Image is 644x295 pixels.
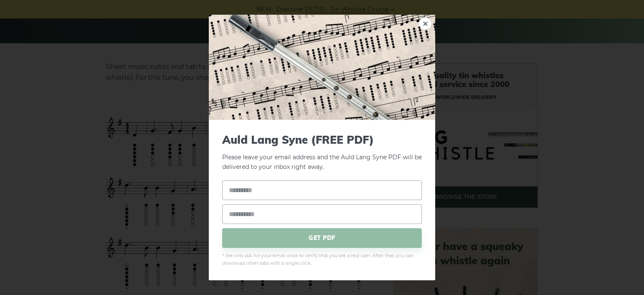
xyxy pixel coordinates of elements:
img: Tin Whistle Tab Preview [209,15,435,120]
a: × [419,17,431,30]
p: Please leave your email address and the Auld Lang Syne PDF will be delivered to your inbox right ... [222,133,422,172]
span: Auld Lang Syne (FREE PDF) [222,133,422,146]
span: GET PDF [222,228,422,248]
span: * We only ask for your email once to verify that you are a real user. After that, you can downloa... [222,252,422,267]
